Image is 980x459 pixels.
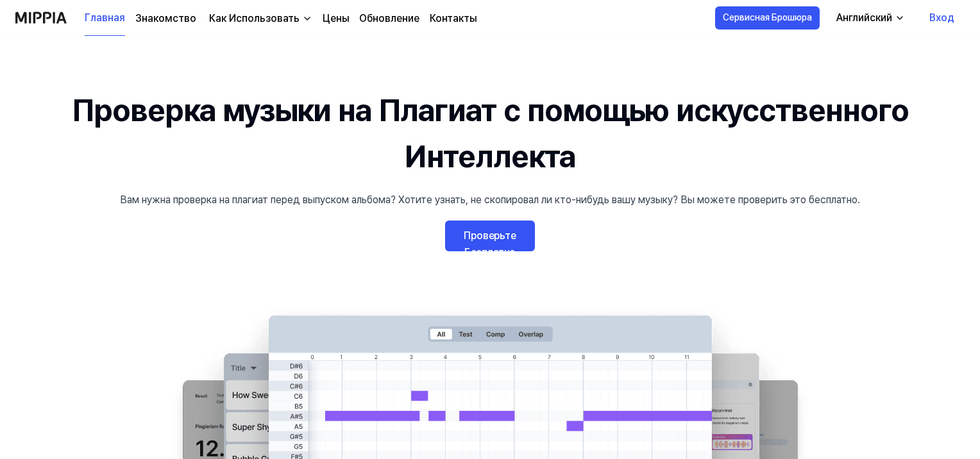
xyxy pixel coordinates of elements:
[135,11,196,26] a: Знакомство
[834,10,895,26] div: Английский
[445,221,535,251] a: Проверьте Бесплатно
[430,11,477,26] a: Контакты
[207,11,312,26] button: Как Использовать
[323,11,349,26] a: Цены
[359,11,419,26] a: Обновление
[207,11,302,26] div: Как Использовать
[85,1,125,36] a: Главная
[120,192,860,208] div: Вам нужна проверка на плагиат перед выпуском альбома? Хотите узнать, не скопировал ли кто-нибудь ...
[826,5,913,31] button: Английский
[715,6,820,29] button: Сервисная Брошюра
[302,13,312,24] img: вниз
[28,87,952,179] h1: Проверка музыки на Плагиат с помощью искусственного Интеллекта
